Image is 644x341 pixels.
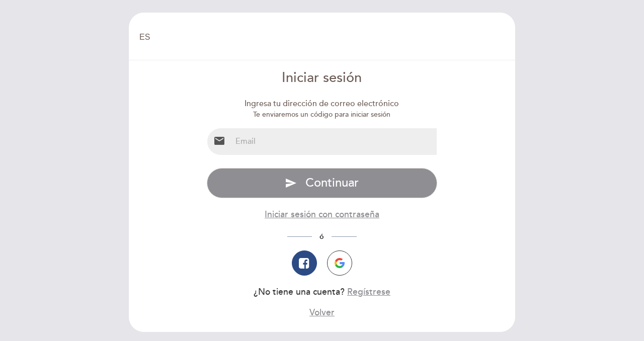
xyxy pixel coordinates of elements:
i: email [213,135,225,147]
div: Te enviaremos un código para iniciar sesión [207,110,438,120]
input: Email [231,128,437,155]
div: Ingresa tu dirección de correo electrónico [207,98,438,110]
div: Iniciar sesión [207,68,438,88]
i: send [285,177,297,189]
button: Volver [309,306,335,319]
button: send Continuar [207,168,438,198]
img: icon-google.png [335,258,345,268]
span: Continuar [305,176,359,190]
button: Iniciar sesión con contraseña [265,208,379,221]
span: ¿No tiene una cuenta? [254,287,345,297]
button: Regístrese [347,286,390,298]
span: ó [312,232,332,241]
